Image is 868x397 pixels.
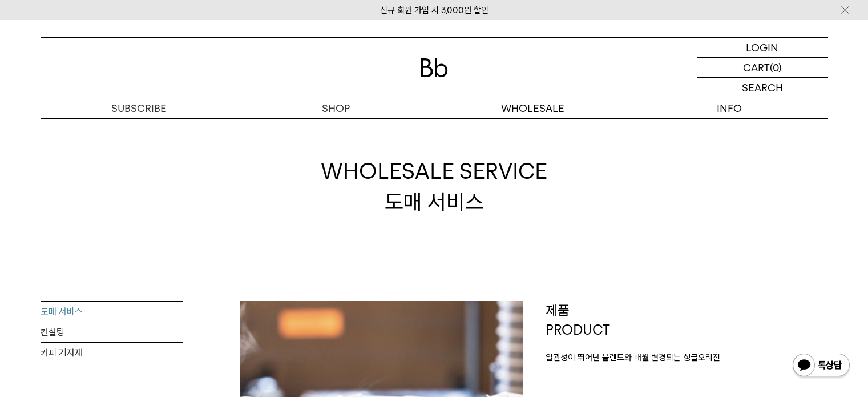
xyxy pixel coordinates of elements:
[41,322,183,343] a: 컨설팅
[743,58,770,77] p: CART
[792,352,851,380] img: 카카오톡 채널 1:1 채팅 버튼
[237,98,434,118] a: SHOP
[421,58,448,77] img: 로고
[746,38,778,57] p: LOGIN
[631,98,828,118] p: INFO
[380,5,488,15] a: 신규 회원 가입 시 3,000원 할인
[41,98,237,118] a: SUBSCRIBE
[41,343,183,363] a: 커피 기자재
[770,58,782,77] p: (0)
[742,78,783,98] p: SEARCH
[546,351,828,364] p: 일관성이 뛰어난 블렌드와 매월 변경되는 싱글오리진
[41,302,183,322] a: 도매 서비스
[546,301,828,339] p: 제품 PRODUCT
[697,38,828,58] a: LOGIN
[697,58,828,78] a: CART (0)
[321,156,547,186] span: WHOLESALE SERVICE
[321,156,547,216] div: 도매 서비스
[434,98,631,118] p: WHOLESALE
